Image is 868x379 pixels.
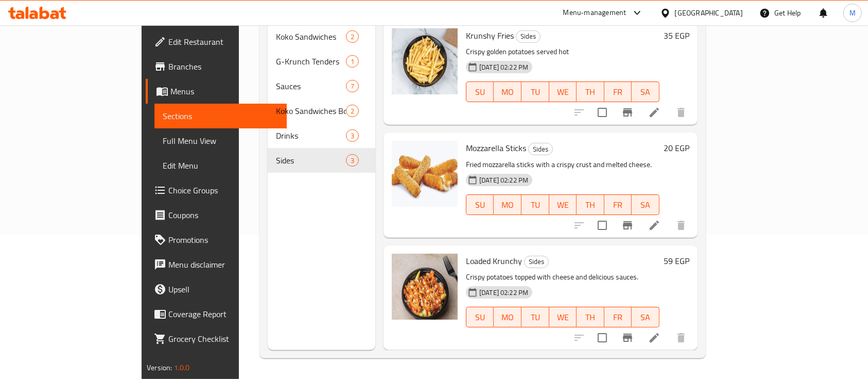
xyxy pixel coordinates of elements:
span: Sides [276,154,345,167]
span: TH [581,85,600,100]
a: Branches [146,54,287,79]
span: Drinks [276,129,345,142]
button: Branch-specific-item [615,100,640,125]
div: items [346,80,359,92]
div: Koko Sandwiches Boxes2 [268,98,375,123]
span: SU [471,197,490,212]
p: Crispy golden potatoes served hot [466,45,659,58]
img: Loaded Krunchy [392,254,458,320]
span: MO [498,85,517,100]
div: Sauces [276,80,345,92]
span: Koko Sandwiches [276,30,345,43]
button: TH [577,194,604,215]
span: [DATE] 02:22 PM [475,175,532,185]
span: SA [636,310,655,325]
div: items [346,55,359,68]
span: Sides [516,30,540,42]
button: FR [604,194,632,215]
span: [DATE] 02:22 PM [475,62,532,72]
span: [DATE] 02:22 PM [475,288,532,298]
span: Select to update [592,102,613,123]
div: Sauces7 [268,74,375,98]
span: Loaded Krunchy [466,253,522,269]
span: FR [609,197,628,212]
a: Edit menu item [648,332,661,344]
span: Sections [163,110,279,122]
span: Upsell [168,283,279,295]
button: SA [632,81,659,102]
div: Sides [524,256,549,268]
span: Select to update [592,215,613,236]
span: TH [581,197,600,212]
button: MO [494,81,522,102]
span: WE [553,197,573,212]
span: Coupons [168,209,279,221]
h6: 59 EGP [664,254,689,268]
button: MO [494,307,522,327]
button: WE [549,81,577,102]
button: TU [522,194,549,215]
p: Crispy potatoes topped with cheese and delicious sauces. [466,271,659,284]
span: 2 [346,106,358,116]
span: 1 [346,57,358,67]
button: delete [669,325,693,350]
span: Krunshy Fries [466,28,514,43]
div: items [346,30,359,43]
a: Edit Menu [154,153,287,178]
span: TH [581,310,600,325]
button: TU [522,307,549,327]
p: Fried mozzarella sticks with a crispy crust and melted cheese. [466,158,659,171]
span: SU [471,310,490,325]
span: Edit Restaurant [168,36,279,48]
button: SU [466,81,494,102]
div: Drinks3 [268,123,375,148]
a: Coupons [146,203,287,227]
span: G-Krunch Tenders [276,55,345,68]
span: Full Menu View [163,135,279,147]
button: SA [632,307,659,327]
a: Choice Groups [146,178,287,203]
span: TU [526,85,545,100]
a: Edit menu item [648,106,661,119]
span: 7 [346,81,358,91]
img: Mozzarella Sticks [392,141,458,207]
span: 3 [346,131,358,141]
div: Menu-management [563,7,627,19]
span: Branches [168,60,279,73]
button: TH [577,81,604,102]
span: SA [636,197,655,212]
span: Koko Sandwiches Boxes [276,105,345,117]
span: TU [526,197,545,212]
span: Choice Groups [168,184,279,196]
button: SU [466,307,494,327]
a: Coverage Report [146,302,287,326]
div: Sides [528,143,553,155]
span: WE [553,310,573,325]
span: Select to update [592,327,613,349]
div: Sides [516,30,541,43]
h6: 35 EGP [664,28,689,43]
span: SU [471,85,490,100]
nav: Menu sections [268,20,375,177]
span: M [849,7,856,19]
span: Grocery Checklist [168,333,279,345]
button: WE [549,307,577,327]
span: Edit Menu [163,159,279,172]
button: WE [549,194,577,215]
span: Sides [529,143,552,155]
span: SA [636,85,655,100]
div: items [346,105,359,117]
img: Krunshy Fries [392,28,458,94]
div: Sides3 [268,148,375,173]
a: Edit menu item [648,219,661,232]
button: Branch-specific-item [615,213,640,238]
button: delete [669,100,693,125]
h6: 20 EGP [664,141,689,155]
span: Menus [170,85,279,97]
button: MO [494,194,522,215]
span: Sides [525,256,548,268]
